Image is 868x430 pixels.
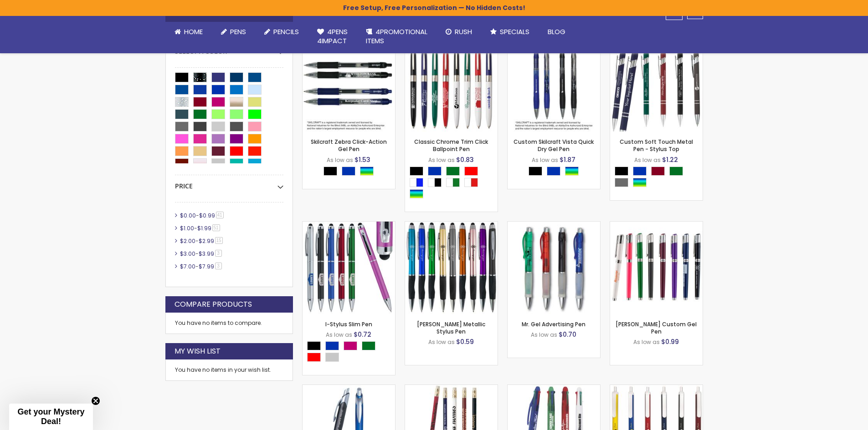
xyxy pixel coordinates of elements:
[178,224,223,232] a: $1.00-$1.9951
[417,320,485,335] a: [PERSON_NAME] Metallic Stylus Pen
[539,22,575,42] a: Blog
[255,22,308,42] a: Pencils
[633,167,647,176] div: Blue
[325,353,339,362] div: Silver
[481,22,539,42] a: Specials
[311,138,387,153] a: Skilcraft Zebra Click-Action Gel Pen
[199,237,214,245] span: $2.99
[405,384,498,392] a: Arrowhead Pen
[180,237,195,245] span: $2.00
[303,222,395,314] img: I-Stylus Slim Pen
[17,407,84,426] span: Get your Mystery Deal!
[464,178,478,187] div: White|Red
[405,221,498,229] a: Lory Metallic Stylus Pen
[303,39,395,132] img: Skilcraft Zebra Click-Action Gel Pen
[531,331,557,339] span: As low as
[456,155,474,164] span: $0.83
[199,263,214,270] span: $7.99
[428,156,455,164] span: As low as
[175,299,252,309] strong: Compare Products
[548,27,565,36] span: Blog
[357,22,437,51] a: 4PROMOTIONALITEMS
[180,212,196,219] span: $0.00
[360,167,374,176] div: Assorted
[414,138,488,153] a: Classic Chrome Trim Click Ballpoint Pen
[529,167,542,176] div: Black
[508,221,600,229] a: Mr. Gel Advertising pen
[661,337,679,346] span: $0.99
[178,263,225,270] a: $7.00-$7.993
[615,178,628,187] div: Grey
[410,189,423,198] div: Assorted
[175,366,283,374] div: You have no items in your wish list.
[212,224,220,231] span: 51
[662,155,678,164] span: $1.22
[325,320,372,328] a: I-Stylus Slim Pen
[522,320,586,328] a: Mr. Gel Advertising Pen
[634,156,661,164] span: As low as
[428,167,442,176] div: Blue
[165,313,293,334] div: You have no items to compare.
[633,178,647,187] div: Assorted
[178,237,226,245] a: $2.00-$2.9915
[180,224,194,232] span: $1.00
[651,167,665,176] div: Burgundy
[303,221,395,229] a: I-Stylus Slim Pen
[199,212,215,219] span: $0.99
[317,27,348,46] span: 4Pens 4impact
[455,27,472,36] span: Rush
[610,39,703,132] img: Custom Soft Touch Metal Pen - Stylus Top
[9,404,93,430] div: Get your Mystery Deal!Close teaser
[559,330,576,339] span: $0.70
[273,27,299,36] span: Pencils
[500,27,529,36] span: Specials
[91,396,100,405] button: Close teaser
[514,138,594,153] a: Custom Skilcraft Vista Quick Dry Gel Pen
[178,250,225,258] a: $3.00-$3.993
[508,222,600,314] img: Mr. Gel Advertising pen
[216,212,224,218] span: 41
[366,27,427,46] span: 4PROMOTIONAL ITEMS
[324,167,378,178] div: Select A Color
[405,222,498,314] img: Lory Metallic Stylus Pen
[405,39,498,132] img: Classic Chrome Trim Click Ballpoint Pen
[547,167,560,176] div: Blue
[615,167,703,189] div: Select A Color
[610,222,703,314] img: Earl Custom Gel Pen
[410,178,423,187] div: White|Blue
[324,167,337,176] div: Black
[308,22,357,51] a: 4Pens4impact
[199,250,214,258] span: $3.99
[446,178,460,187] div: White|Green
[180,263,195,270] span: $7.00
[529,167,583,178] div: Select A Color
[362,341,375,350] div: Green
[197,224,211,232] span: $1.99
[560,155,575,164] span: $1.87
[532,156,558,164] span: As low as
[565,167,579,176] div: Assorted
[354,330,371,339] span: $0.72
[175,346,221,356] strong: My Wish List
[165,22,212,42] a: Home
[428,178,442,187] div: White|Black
[178,212,227,219] a: $0.00-$0.9941
[610,221,703,229] a: Earl Custom Gel Pen
[669,167,683,176] div: Green
[354,155,370,164] span: $1.53
[508,384,600,392] a: Orbitor 4 Color Pens
[212,22,255,42] a: Pens
[610,384,703,392] a: Rally Ballpoint Retractable Stick Pen - Solid Colors
[326,331,352,339] span: As low as
[620,138,693,153] a: Custom Soft Touch Metal Pen - Stylus Top
[446,167,460,176] div: Green
[215,250,222,257] span: 3
[616,320,697,335] a: [PERSON_NAME] Custom Gel Pen
[180,250,195,258] span: $3.00
[215,263,222,269] span: 3
[437,22,481,42] a: Rush
[633,338,660,346] span: As low as
[307,353,321,362] div: Red
[230,27,246,36] span: Pens
[175,175,283,191] div: Price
